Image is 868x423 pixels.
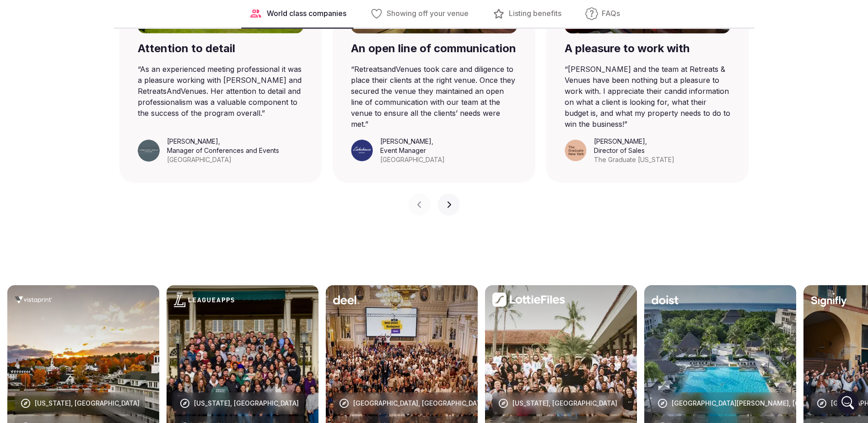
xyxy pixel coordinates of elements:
div: Open Intercom Messenger [837,392,859,414]
svg: LottieFiles company logo [492,293,565,307]
svg: Deel company logo [333,293,360,307]
svg: Vistaprint company logo [15,293,52,307]
img: Nicole Carr [351,140,373,161]
div: Attention to detail [138,41,304,56]
div: Manager of Conferences and Events [167,146,279,155]
div: Director of Sales [594,146,674,155]
span: Showing off your venue [387,9,469,19]
cite: [PERSON_NAME] [380,137,431,145]
div: [GEOGRAPHIC_DATA] [167,155,279,164]
div: The Graduate [US_STATE] [594,155,674,164]
blockquote: “ [PERSON_NAME] and the team at Retreats & Venues have been nothing but a pleasure to work with. ... [565,64,731,130]
blockquote: “ RetreatsandVenues took care and diligence to place their clients at the right venue. Once they ... [351,64,517,130]
blockquote: “ As an experienced meeting professional it was a pleasure working with [PERSON_NAME] and Retreat... [138,64,304,119]
cite: [PERSON_NAME] [594,137,645,145]
div: [US_STATE], [GEOGRAPHIC_DATA] [194,399,299,408]
figcaption: , [594,137,674,164]
figcaption: , [380,137,445,164]
span: FAQs [602,9,620,19]
div: [GEOGRAPHIC_DATA][PERSON_NAME], [GEOGRAPHIC_DATA] [672,399,857,408]
span: World class companies [267,9,346,19]
div: A pleasure to work with [565,41,731,56]
div: Event Manager [380,146,445,155]
span: Listing benefits [509,9,561,19]
svg: Signify company logo [811,293,847,307]
img: Cristina Dalal [565,140,587,161]
div: [US_STATE], [GEOGRAPHIC_DATA] [512,399,617,408]
figcaption: , [167,137,279,164]
div: [GEOGRAPHIC_DATA] [380,155,445,164]
svg: LeagueApps company logo [174,293,234,307]
div: An open line of communication [351,41,517,56]
div: [GEOGRAPHIC_DATA], [GEOGRAPHIC_DATA] [353,399,487,408]
svg: Doist company logo [652,293,679,307]
div: [US_STATE], [GEOGRAPHIC_DATA] [35,399,140,408]
img: Hayle Rodey [138,140,160,162]
cite: [PERSON_NAME] [167,137,218,145]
